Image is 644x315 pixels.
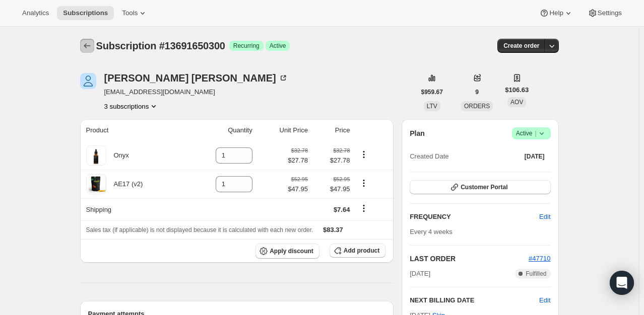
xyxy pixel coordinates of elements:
button: Analytics [16,6,55,20]
small: $32.78 [333,147,350,153]
button: Product actions [356,178,372,189]
a: #47710 [529,255,550,262]
span: Fulfilled [526,270,546,278]
h2: Plan [410,128,425,138]
span: LTV [427,103,437,110]
button: Shipping actions [356,203,372,214]
button: Customer Portal [410,180,550,194]
span: Analytics [22,9,49,17]
span: [DATE] [525,152,545,161]
span: Help [549,9,563,17]
span: Edit [539,212,550,222]
button: #47710 [529,254,550,264]
span: $959.67 [421,88,443,96]
button: Apply discount [255,244,319,259]
span: $83.37 [323,226,343,233]
span: | [535,129,536,137]
small: $32.78 [291,147,308,153]
button: [DATE] [519,149,551,164]
span: Active [270,42,286,50]
h2: FREQUENCY [410,212,539,222]
span: [DATE] [410,269,430,279]
th: Price [311,119,353,141]
span: $47.95 [314,184,350,194]
span: Settings [598,9,622,17]
button: Product actions [356,149,372,160]
h2: NEXT BILLING DATE [410,295,539,305]
span: $47.95 [288,184,308,194]
button: Tools [116,6,154,20]
span: ORDERS [464,103,490,110]
span: Sales tax (if applicable) is not displayed because it is calculated with each new order. [86,226,313,233]
span: Recurring [233,42,260,50]
span: Customer Portal [461,183,507,191]
span: Create order [503,42,539,50]
span: [EMAIL_ADDRESS][DOMAIN_NAME] [104,87,288,97]
span: Created Date [410,151,448,162]
button: Edit [539,295,550,305]
button: Help [533,6,579,20]
span: Add product [344,247,379,255]
button: Settings [582,6,628,20]
span: Active [516,128,547,138]
div: AE17 (v2) [106,179,143,189]
span: $27.78 [314,155,350,166]
span: $27.78 [288,155,308,166]
button: $959.67 [415,85,449,99]
img: product img [86,174,106,194]
button: Edit [533,209,556,225]
div: [PERSON_NAME] [PERSON_NAME] [104,73,288,83]
div: Open Intercom Messenger [610,271,634,295]
button: 9 [469,85,485,99]
span: $106.63 [505,85,529,95]
span: Subscriptions [63,9,108,17]
span: Dana Morgan [80,73,96,89]
span: Tools [122,9,138,17]
span: AOV [510,99,523,106]
span: Subscription #13691650300 [96,40,225,51]
span: $7.64 [334,206,350,213]
span: 9 [475,88,479,96]
h2: LAST ORDER [410,254,529,264]
small: $52.95 [291,176,308,182]
th: Product [80,119,186,141]
th: Shipping [80,198,186,220]
button: Create order [497,39,545,53]
div: Onyx [106,150,129,161]
th: Quantity [186,119,255,141]
button: Add product [330,244,385,258]
small: $52.95 [333,176,350,182]
th: Unit Price [255,119,311,141]
button: Product actions [104,101,159,111]
span: Every 4 weeks [410,228,453,235]
button: Subscriptions [80,39,94,53]
button: Subscriptions [57,6,114,20]
span: Apply discount [270,247,313,255]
